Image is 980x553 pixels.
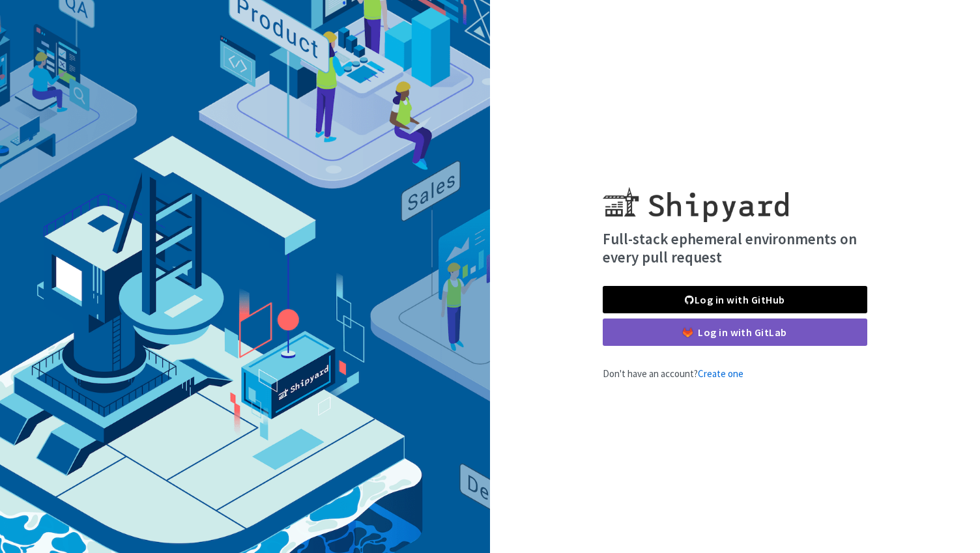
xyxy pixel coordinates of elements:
[683,328,693,337] img: gitlab-color.svg
[603,319,867,346] a: Log in with GitLab
[603,286,867,313] a: Log in with GitHub
[603,230,867,266] h4: Full-stack ephemeral environments on every pull request
[603,367,743,380] span: Don't have an account?
[698,367,743,380] a: Create one
[603,171,788,222] img: Shipyard logo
